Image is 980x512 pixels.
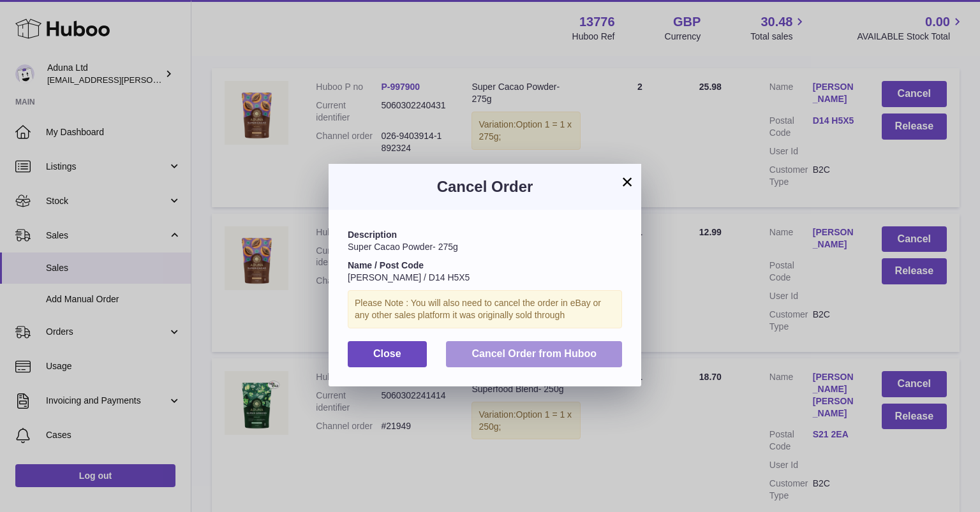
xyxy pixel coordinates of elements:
[348,260,424,270] strong: Name / Post Code
[348,177,622,197] h3: Cancel Order
[348,242,458,252] span: Super Cacao Powder- 275g
[348,230,397,240] strong: Description
[471,348,597,359] span: Cancel Order from Huboo
[620,174,635,189] button: ×
[348,341,427,367] button: Close
[348,272,470,282] span: [PERSON_NAME] / D14 H5X5
[446,341,622,367] button: Cancel Order from Huboo
[348,290,622,328] div: Please Note : You will also need to cancel the order in eBay or any other sales platform it was o...
[373,348,401,359] span: Close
